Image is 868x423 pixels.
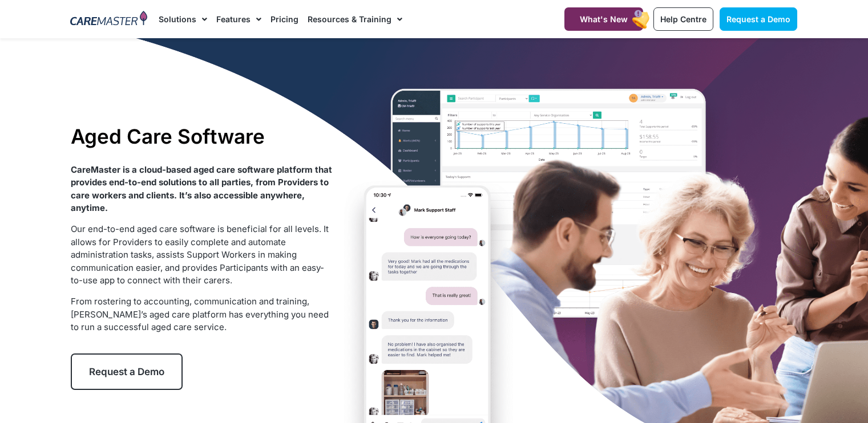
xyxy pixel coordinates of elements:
a: Help Centre [653,7,713,31]
strong: CareMaster is a cloud-based aged care software platform that provides end-to-end solutions to all... [71,164,332,214]
span: What's New [580,14,628,24]
span: Help Centre [660,14,706,24]
a: What's New [564,7,643,31]
span: Request a Demo [89,366,164,377]
span: Request a Demo [726,14,790,24]
a: Request a Demo [71,353,183,390]
h1: Aged Care Software [71,124,333,148]
span: From rostering to accounting, communication and training, [PERSON_NAME]’s aged care platform has ... [71,296,329,332]
span: Our end-to-end aged care software is beneficial for all levels. It allows for Providers to easily... [71,223,329,286]
a: Request a Demo [720,7,797,31]
img: CareMaster Logo [70,11,147,28]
